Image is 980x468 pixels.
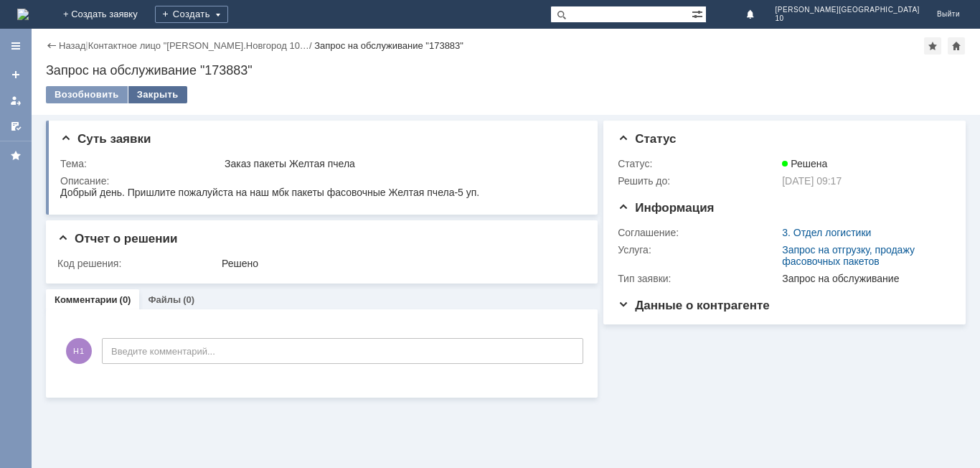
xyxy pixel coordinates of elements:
[60,158,222,169] div: Тема:
[692,6,706,20] span: Расширенный поиск
[88,40,314,51] div: /
[948,37,965,55] div: Сделать домашней страницей
[618,227,779,238] div: Соглашение:
[776,14,920,23] span: 10
[222,258,578,269] div: Решено
[60,132,151,146] span: Суть заявки
[618,244,779,256] div: Услуга:
[88,40,309,51] a: Контактное лицо "[PERSON_NAME].Новгород 10…
[57,258,219,269] div: Код решения:
[17,9,29,20] a: Перейти на домашнюю страницу
[4,89,27,112] a: Мои заявки
[618,299,770,312] span: Данные о контрагенте
[618,132,676,146] span: Статус
[618,158,779,169] div: Статус:
[4,115,27,138] a: Мои согласования
[618,175,779,187] div: Решить до:
[55,294,118,305] a: Комментарии
[60,175,581,187] div: Описание:
[782,273,945,284] div: Запрос на обслуживание
[782,175,842,187] span: [DATE] 09:17
[314,40,463,51] div: Запрос на обслуживание "173883"
[618,201,714,215] span: Информация
[183,294,194,305] div: (0)
[782,244,915,267] a: Запрос на отгрузку, продажу фасовочных пакетов
[776,6,920,14] span: [PERSON_NAME][GEOGRAPHIC_DATA]
[155,6,228,23] div: Создать
[924,37,941,55] div: Добавить в избранное
[148,294,181,305] a: Файлы
[17,9,29,20] img: logo
[66,338,92,364] span: Н1
[4,63,27,86] a: Создать заявку
[59,40,85,51] a: Назад
[57,232,177,245] span: Отчет о решении
[85,39,88,50] div: |
[618,273,779,284] div: Тип заявки:
[46,63,966,78] div: Запрос на обслуживание "173883"
[782,158,827,169] span: Решена
[120,294,131,305] div: (0)
[782,227,871,238] a: 3. Отдел логистики
[225,158,578,169] div: Заказ пакеты Желтая пчела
